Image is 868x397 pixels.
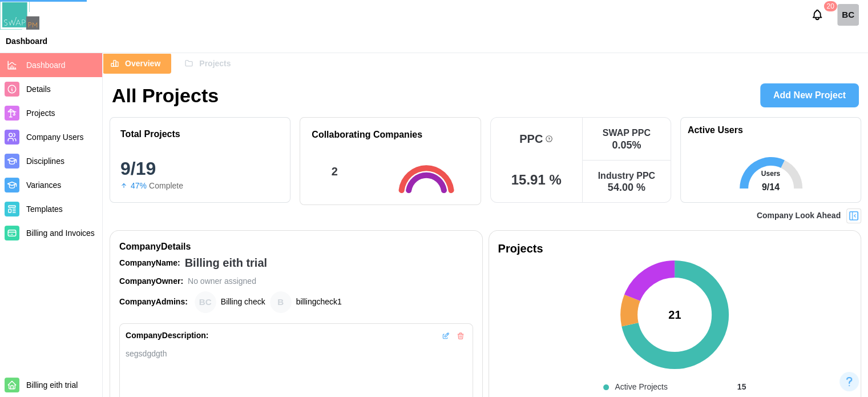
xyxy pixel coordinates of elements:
div: 47% [131,180,147,193]
span: Projects [26,109,55,118]
div: Complete [149,180,183,193]
div: 0.05 % [612,140,641,150]
span: Disciplines [26,157,64,166]
span: Details [26,85,51,94]
div: Total Projects [120,129,180,139]
div: Company Details [119,240,473,254]
div: Active Projects [615,381,668,394]
div: 21 [668,306,681,324]
span: Templates [26,204,63,214]
div: Company Description: [126,330,208,342]
div: 9/19 [120,159,280,178]
h1: Active Users [688,125,743,137]
button: Overview [103,53,171,74]
div: Dashboard [6,37,47,45]
span: Billing and Invoices [26,228,95,238]
span: Overview [125,54,160,73]
span: Company Users [26,133,83,142]
div: Company Name: [119,257,180,270]
div: Company Look Ahead [757,210,841,222]
div: PPC [519,133,543,145]
div: 20 [823,1,837,11]
div: segsdgdgth [126,348,467,360]
button: Projects [177,53,241,74]
div: Projects [498,240,852,258]
strong: Company Admins: [119,297,188,306]
div: SWAP PPC [603,127,651,138]
img: Project Look Ahead Button [848,210,859,222]
div: 54.00 % [608,182,645,193]
div: BC [837,4,859,26]
div: 2 [332,163,338,181]
div: No owner assigned [188,275,256,288]
div: Billing check [195,291,216,313]
div: Billing eith trial [185,254,267,272]
span: Projects [199,54,231,73]
a: Billing check [837,4,859,26]
span: Add New Project [773,84,846,107]
h1: All Projects [112,83,219,108]
div: billingcheck1 [296,296,342,308]
a: Add New Project [760,83,859,107]
span: Billing eith trial [26,380,78,390]
div: 15 [737,381,746,394]
div: Billing check [221,296,265,308]
strong: Company Owner: [119,276,183,286]
button: Notifications [808,5,827,25]
div: Industry PPC [598,170,655,181]
div: 15.91 % [511,173,562,187]
div: billingcheck1 [270,291,292,313]
span: Variances [26,181,61,190]
h1: Collaborating Companies [312,129,422,141]
span: Dashboard [26,61,66,70]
